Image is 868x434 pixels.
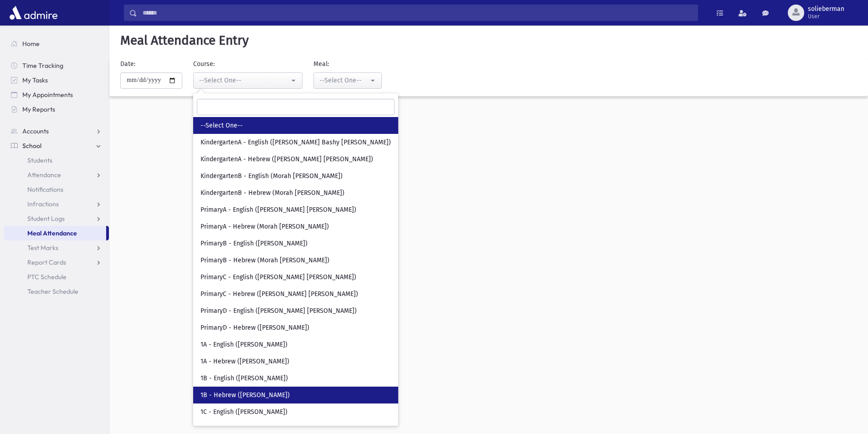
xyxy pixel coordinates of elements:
[27,258,66,266] span: Report Cards
[4,58,109,73] a: Time Tracking
[4,124,109,138] a: Accounts
[22,40,40,48] span: Home
[200,391,290,400] span: 1B - Hebrew ([PERSON_NAME])
[4,240,109,255] a: Test Marks
[22,91,73,99] span: My Appointments
[200,138,391,147] span: KindergartenA - English ([PERSON_NAME] Bashy [PERSON_NAME])
[117,33,861,48] h5: Meal Attendance Entry
[197,99,395,115] input: Search
[27,156,52,164] span: Students
[193,72,303,89] button: --Select One--
[7,4,60,22] img: AdmirePro
[200,290,358,299] span: PrimaryC - Hebrew ([PERSON_NAME] [PERSON_NAME])
[200,408,288,417] span: 1C - English ([PERSON_NAME])
[4,197,109,211] a: Infractions
[4,182,109,197] a: Notifications
[200,256,329,265] span: PrimaryB - Hebrew (Morah [PERSON_NAME])
[4,87,109,102] a: My Appointments
[200,340,288,349] span: 1A - English ([PERSON_NAME])
[200,239,308,248] span: PrimaryB - English ([PERSON_NAME])
[27,229,77,237] span: Meal Attendance
[200,121,243,130] span: --Select One--
[4,102,109,117] a: My Reports
[808,13,844,20] span: User
[200,323,309,332] span: PrimaryD - Hebrew ([PERSON_NAME])
[200,273,356,282] span: PrimaryC - English ([PERSON_NAME] [PERSON_NAME])
[27,287,78,296] span: Teacher Schedule
[4,138,109,153] a: School
[4,73,109,87] a: My Tasks
[27,214,65,223] span: Student Logs
[200,222,329,231] span: PrimaryA - Hebrew (Morah [PERSON_NAME])
[27,273,67,281] span: PTC Schedule
[319,76,369,85] div: --Select One--
[22,105,55,113] span: My Reports
[199,76,289,85] div: --Select One--
[200,205,356,214] span: PrimaryA - English ([PERSON_NAME] [PERSON_NAME])
[200,172,343,181] span: KindergartenB - English (Morah [PERSON_NAME])
[4,284,109,299] a: Teacher Schedule
[200,189,344,198] span: KindergartenB - Hebrew (Morah [PERSON_NAME])
[313,72,382,89] button: --Select One--
[22,61,63,70] span: Time Tracking
[120,59,135,69] label: Date:
[200,155,373,164] span: KindergartenA - Hebrew ([PERSON_NAME] [PERSON_NAME])
[22,127,49,135] span: Accounts
[4,211,109,226] a: Student Logs
[4,168,109,182] a: Attendance
[22,142,41,150] span: School
[22,76,48,84] span: My Tasks
[27,185,63,194] span: Notifications
[4,153,109,168] a: Students
[27,200,59,208] span: Infractions
[200,374,288,383] span: 1B - English ([PERSON_NAME])
[137,5,698,21] input: Search
[4,226,106,240] a: Meal Attendance
[200,357,289,366] span: 1A - Hebrew ([PERSON_NAME])
[27,171,61,179] span: Attendance
[193,59,215,69] label: Course:
[808,5,844,13] span: solieberman
[27,244,58,252] span: Test Marks
[200,306,357,316] span: PrimaryD - English ([PERSON_NAME] [PERSON_NAME])
[4,36,109,51] a: Home
[4,255,109,270] a: Report Cards
[313,59,329,69] label: Meal:
[4,270,109,284] a: PTC Schedule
